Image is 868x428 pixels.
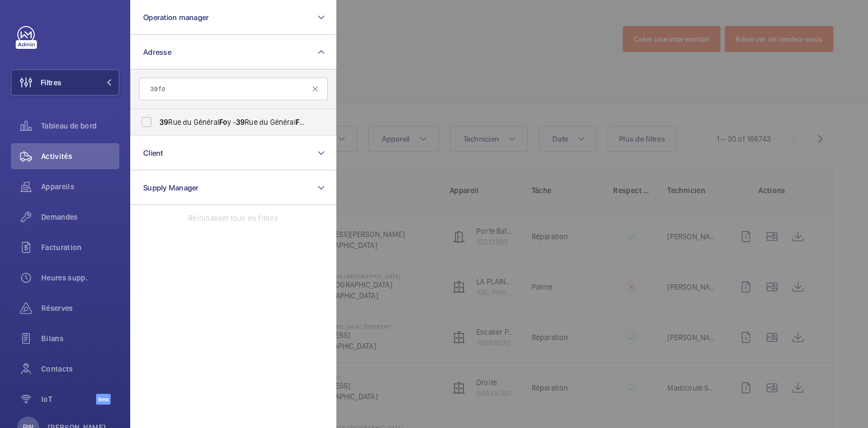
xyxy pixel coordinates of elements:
span: Activités [41,151,119,162]
span: Contacts [41,363,119,374]
span: Heures supp. [41,272,119,283]
button: Filtres [11,69,119,95]
span: Appareils [41,181,119,192]
span: Demandes [41,212,119,222]
span: IoT [41,394,96,405]
span: Bilans [41,333,119,344]
span: Tableau de bord [41,120,119,131]
span: Réserves [41,303,119,314]
span: Filtres [41,77,61,88]
span: Facturation [41,242,119,253]
span: Beta [96,394,111,405]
